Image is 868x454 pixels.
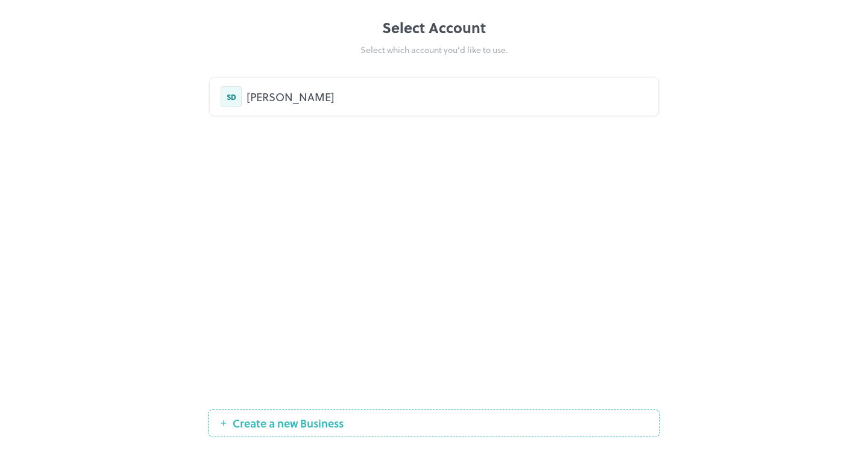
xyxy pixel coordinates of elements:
div: Select which account you’d like to use. [208,43,660,56]
div: SD [221,86,242,107]
div: Select Account [208,17,660,39]
div: [PERSON_NAME] [247,89,647,105]
button: Create a new Business [208,409,660,437]
span: Create a new Business [227,417,350,429]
